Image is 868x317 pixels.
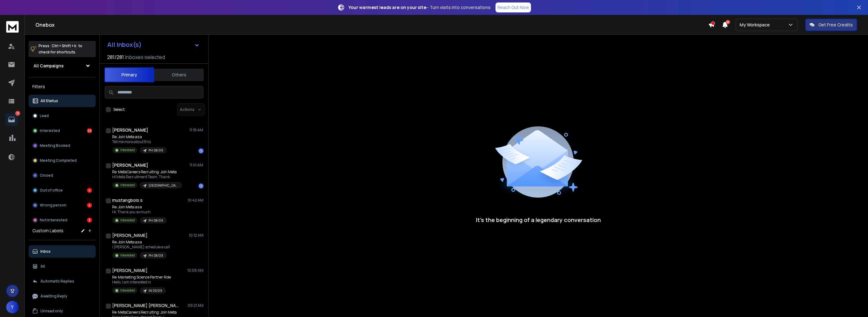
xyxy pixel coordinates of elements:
button: Inbox [29,245,96,258]
h1: All Inbox(s) [107,42,142,48]
button: Lead [29,110,96,122]
p: Interested [120,253,135,258]
p: 11:18 AM [190,128,203,133]
p: Re: MetaCareers Recruiting: Join Meta [112,170,182,174]
span: 281 / 281 [107,53,124,61]
div: 3 [87,218,92,223]
button: Y [6,301,19,313]
p: 10:42 AM [188,198,203,203]
h1: All Campaigns [34,63,64,69]
h1: Onebox [35,21,708,29]
p: PH 08/09 [148,218,163,223]
p: Closed [40,173,53,178]
p: Interested [40,128,60,133]
button: Wrong person4 [29,199,96,211]
button: Interested59 [29,125,96,137]
h1: [PERSON_NAME] [112,127,148,133]
p: All [40,264,45,269]
button: Automatic Replies [29,275,96,288]
p: 70 [15,111,20,116]
p: Meeting Completed [40,158,77,163]
button: Not Interested3 [29,214,96,226]
p: Interested [120,288,135,293]
p: All Status [40,98,58,103]
p: Reach Out Now [497,4,529,11]
p: 11:01 AM [190,163,203,168]
button: Out of office4 [29,184,96,197]
p: Re: Join Meta as a [112,240,170,245]
h1: [PERSON_NAME] [PERSON_NAME] [112,302,180,309]
p: Re: Join Meta as a [112,134,167,139]
p: [GEOGRAPHIC_DATA] + [GEOGRAPHIC_DATA] [DATE] [148,183,178,188]
p: Awaiting Reply [40,294,67,299]
button: Meeting Booked [29,139,96,152]
div: 1 [199,148,203,153]
p: Get Free Credits [818,22,853,28]
p: Hi, Thank you so much [112,210,167,215]
p: – Turn visits into conversations [349,4,491,11]
p: Inbox [40,249,51,254]
p: 10:08 AM [187,268,203,273]
p: Hello, I am interested in [112,280,171,285]
img: logo [6,21,19,33]
h1: mustangbols s [112,197,143,203]
p: IN 05/09 [148,288,162,293]
span: 50 [726,20,730,24]
button: Awaiting Reply [29,290,96,302]
p: Interested [120,218,135,223]
p: Press to check for shortcuts. [39,43,82,55]
strong: Your warmest leads are on your site [349,4,426,10]
a: Reach Out Now [496,2,531,12]
h1: [PERSON_NAME] [112,232,148,238]
p: Not Interested [40,218,67,223]
p: My Workspace [740,22,772,28]
p: Re: Join Meta as a [112,205,167,210]
p: Unread only [40,309,63,314]
p: Lead [40,113,49,118]
label: Select [113,107,125,112]
p: Out of office [40,188,63,193]
h3: Custom Labels [32,228,63,234]
button: Others [154,68,204,82]
p: i [PERSON_NAME] schedule a call [112,245,170,250]
button: Closed [29,169,96,182]
h1: [PERSON_NAME] [112,267,148,274]
button: Primary [104,67,154,82]
p: Tell me more about this [112,139,167,144]
button: Get Free Credits [805,19,857,31]
h3: Filters [29,82,96,91]
div: 59 [87,128,92,133]
a: 70 [5,113,18,126]
div: 4 [87,203,92,208]
p: Hi Meta Recruitment Team, Thank [112,174,182,179]
p: Interested [120,148,135,152]
p: It’s the beginning of a legendary conversation [476,215,601,224]
div: 4 [87,188,92,193]
button: All Inbox(s) [102,38,205,51]
h1: [PERSON_NAME] [112,162,148,168]
p: Automatic Replies [40,279,74,284]
p: Interested [120,183,135,188]
p: Meeting Booked [40,143,70,148]
p: PH 08/09 [148,148,163,153]
button: All Status [29,95,96,107]
p: Wrong person [40,203,66,208]
p: Re: Marketing Science Partner Role [112,275,171,280]
span: Ctrl + Shift + k [51,42,77,49]
p: 10:12 AM [189,233,203,238]
button: Meeting Completed [29,154,96,167]
button: All [29,260,96,273]
p: 09:21 AM [188,303,203,308]
div: 1 [199,183,203,188]
p: PH 08/09 [148,253,163,258]
p: Re: MetaCareers Recruiting: Join Meta [112,310,177,315]
button: All Campaigns [29,60,96,72]
h3: Inboxes selected [125,53,165,61]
